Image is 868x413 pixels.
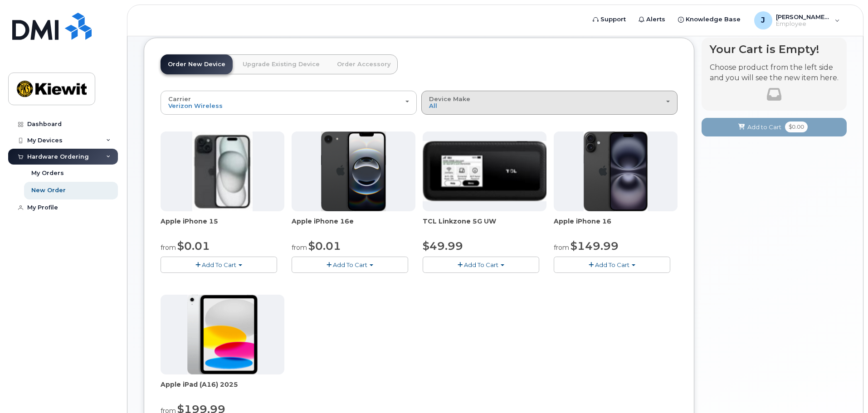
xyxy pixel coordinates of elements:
span: $0.01 [308,239,341,253]
button: Add To Cart [292,257,408,272]
button: Add To Cart [161,257,277,272]
p: Choose product from the left side and you will see the new item here. [710,63,839,83]
span: Device Make [429,95,470,102]
span: J [761,15,765,26]
button: Add to Cart $0.00 [702,118,847,136]
a: Order New Device [161,54,233,74]
span: Support [600,15,626,24]
span: Alerts [646,15,665,24]
span: Add To Cart [202,261,236,268]
div: Apple iPad (A16) 2025 [161,380,284,398]
span: $0.01 [177,239,210,253]
div: Apple iPhone 16 [554,217,678,235]
span: Carrier [168,95,191,102]
button: Device Make All [421,91,678,114]
a: Support [586,10,632,29]
h4: Your Cart is Empty! [710,43,839,55]
span: $49.99 [423,239,463,253]
img: iphone15.jpg [192,131,253,211]
span: Knowledge Base [686,15,741,24]
span: Add To Cart [595,261,629,268]
img: linkzone5g.png [423,141,546,201]
div: TCL Linkzone 5G UW [423,217,546,235]
span: Employee [776,20,830,28]
span: All [429,102,437,109]
iframe: Messenger Launcher [829,374,861,406]
img: ipad_11.png [187,295,258,374]
span: Add to Cart [747,123,781,131]
span: Verizon Wireless [168,102,223,109]
a: Order Accessory [330,54,398,74]
img: iphone_16_plus.png [584,131,648,211]
span: Add To Cart [464,261,498,268]
div: Apple iPhone 15 [161,217,284,235]
span: [PERSON_NAME].[PERSON_NAME] [776,13,830,20]
span: $149.99 [571,239,619,253]
small: from [161,243,176,252]
span: Add To Cart [333,261,367,268]
span: $0.00 [785,121,808,132]
button: Carrier Verizon Wireless [161,91,417,114]
div: Apple iPhone 16e [292,217,415,235]
small: from [554,243,569,252]
button: Add To Cart [423,257,539,272]
a: Knowledge Base [672,10,747,29]
div: Josiah.Williams [748,11,846,29]
a: Alerts [632,10,672,29]
button: Add To Cart [554,257,670,272]
a: Upgrade Existing Device [235,54,327,74]
img: iphone16e.png [321,131,386,211]
small: from [292,243,307,252]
